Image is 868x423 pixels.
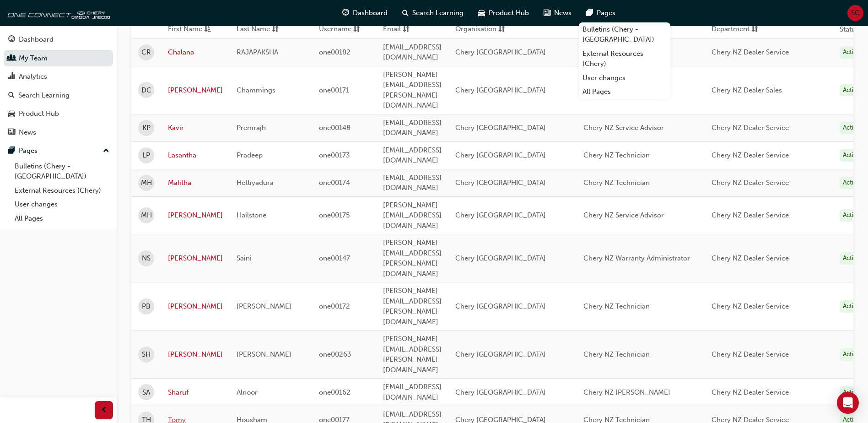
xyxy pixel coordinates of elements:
[237,151,263,159] span: Pradeep
[8,54,15,63] span: people-icon
[840,348,863,361] div: Active
[847,5,863,21] button: SC
[237,211,266,219] span: Hailstone
[712,86,782,94] span: Chery NZ Dealer Sales
[383,24,401,35] span: Email
[4,124,113,141] a: News
[141,85,151,96] span: DC
[712,24,749,35] span: Department
[319,24,351,35] span: Username
[319,151,350,159] span: one00173
[4,68,113,85] a: Analytics
[237,86,275,94] span: Chammings
[712,350,789,358] span: Chery NZ Dealer Service
[712,179,789,187] span: Chery NZ Dealer Service
[4,142,113,159] button: Pages
[583,211,664,219] span: Chery NZ Service Advisor
[383,239,442,278] span: [PERSON_NAME][EMAIL_ADDRESS][PERSON_NAME][DOMAIN_NAME]
[536,4,579,22] a: news-iconNews
[168,47,223,58] a: Chalana
[455,124,546,132] span: Chery [GEOGRAPHIC_DATA]
[383,335,442,374] span: [PERSON_NAME][EMAIL_ADDRESS][PERSON_NAME][DOMAIN_NAME]
[4,31,113,48] a: Dashboard
[840,252,863,265] div: Active
[11,211,113,226] a: All Pages
[319,302,350,310] span: one00172
[237,124,266,132] span: Premrajh
[837,392,859,414] div: Open Intercom Messenger
[455,350,546,358] span: Chery [GEOGRAPHIC_DATA]
[353,24,360,35] span: sorting-icon
[455,48,546,56] span: Chery [GEOGRAPHIC_DATA]
[4,87,113,104] a: Search Learning
[383,119,442,137] span: [EMAIL_ADDRESS][DOMAIN_NAME]
[168,210,223,221] a: [PERSON_NAME]
[237,388,258,396] span: Alnoor
[168,85,223,96] a: [PERSON_NAME]
[383,24,433,35] button: Emailsorting-icon
[583,179,650,187] span: Chery NZ Technician
[19,108,59,119] div: Product Hub
[455,211,546,219] span: Chery [GEOGRAPHIC_DATA]
[168,150,223,161] a: Lasantha
[11,184,113,198] a: External Resources (Chery)
[237,48,278,56] span: RAJAPAKSHA
[840,209,863,222] div: Active
[101,405,108,416] span: prev-icon
[544,7,550,19] span: news-icon
[712,302,789,310] span: Chery NZ Dealer Service
[455,254,546,262] span: Chery [GEOGRAPHIC_DATA]
[168,349,223,360] a: [PERSON_NAME]
[141,47,151,58] span: CR
[579,4,623,22] a: pages-iconPages
[383,201,442,230] span: [PERSON_NAME][EMAIL_ADDRESS][DOMAIN_NAME]
[19,127,36,138] div: News
[583,350,650,358] span: Chery NZ Technician
[586,7,593,19] span: pages-icon
[103,145,109,157] span: up-icon
[142,349,151,360] span: SH
[579,47,670,71] a: External Resources (Chery)
[402,7,409,19] span: search-icon
[579,85,670,99] a: All Pages
[141,210,152,221] span: MH
[583,388,670,396] span: Chery NZ [PERSON_NAME]
[455,151,546,159] span: Chery [GEOGRAPHIC_DATA]
[319,24,369,35] button: Usernamesorting-icon
[383,174,442,192] span: [EMAIL_ADDRESS][DOMAIN_NAME]
[4,105,113,122] a: Product Hub
[142,301,151,312] span: PB
[583,254,690,262] span: Chery NZ Warranty Administrator
[142,253,151,264] span: NS
[579,22,670,47] a: Bulletins (Chery - [GEOGRAPHIC_DATA])
[237,302,291,310] span: [PERSON_NAME]
[168,24,218,35] button: First Nameasc-icon
[579,71,670,85] a: User changes
[8,129,15,137] span: news-icon
[319,86,349,94] span: one00171
[168,24,202,35] span: First Name
[471,4,536,22] a: car-iconProduct Hub
[11,159,113,184] a: Bulletins (Chery - [GEOGRAPHIC_DATA])
[712,211,789,219] span: Chery NZ Dealer Service
[319,388,350,396] span: one00162
[583,124,664,132] span: Chery NZ Service Advisor
[353,8,388,18] span: Dashboard
[8,110,15,118] span: car-icon
[168,178,223,188] a: Malitha
[489,8,529,18] span: Product Hub
[168,387,223,398] a: Sharuf
[142,150,150,161] span: LP
[554,8,571,18] span: News
[4,29,113,142] button: DashboardMy TeamAnalyticsSearch LearningProduct HubNews
[319,211,350,219] span: one00175
[840,386,863,399] div: Active
[5,4,110,22] img: oneconnect
[840,46,863,59] div: Active
[4,50,113,67] a: My Team
[840,149,863,162] div: Active
[455,24,506,35] button: Organisationsorting-icon
[403,24,410,35] span: sorting-icon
